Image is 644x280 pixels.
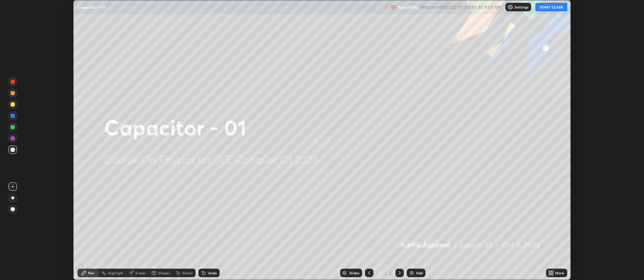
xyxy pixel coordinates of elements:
button: START CLASS [535,3,567,11]
div: Slides [349,271,359,275]
div: 2 [388,270,393,276]
img: add-slide-button [409,270,414,276]
h5: WAS SCHEDULED TO START AT 9:00 AM [420,4,501,10]
div: 2 [376,271,383,275]
p: Capacitor - 01 [77,4,105,10]
p: Recording [398,5,418,10]
div: Eraser [135,271,146,275]
div: More [555,271,564,275]
img: recording.375f2c34.svg [391,4,396,10]
div: Select [182,271,193,275]
div: Add [416,271,423,275]
div: Pen [88,271,94,275]
div: / [385,271,387,275]
div: Shapes [158,271,170,275]
div: Undo [208,271,217,275]
img: class-settings-icons [507,4,513,10]
p: Settings [515,5,528,9]
div: Highlight [108,271,123,275]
